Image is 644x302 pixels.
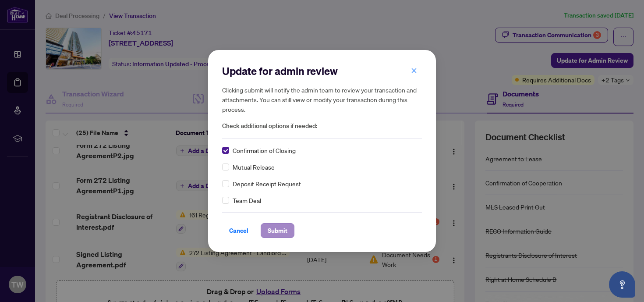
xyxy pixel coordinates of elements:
h2: Update for admin review [222,64,422,78]
span: Confirmation of Closing [233,146,296,155]
span: Mutual Release [233,162,275,172]
button: Cancel [222,223,255,238]
button: Open asap [609,271,635,298]
span: Cancel [229,224,248,238]
button: Submit [261,223,294,238]
span: Team Deal [233,195,261,205]
span: Submit [268,224,287,238]
span: Deposit Receipt Request [233,179,301,188]
h5: Clicking submit will notify the admin team to review your transaction and attachments. You can st... [222,85,422,114]
span: close [411,68,417,74]
span: Check additional options if needed: [222,121,422,131]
